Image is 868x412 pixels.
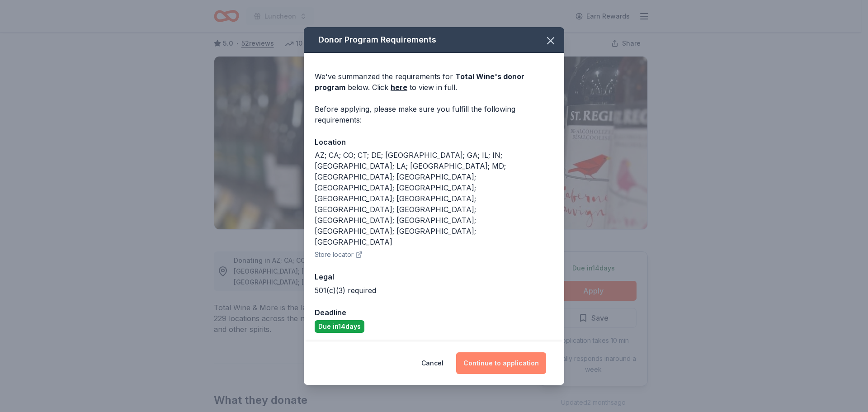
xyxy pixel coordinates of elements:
[315,150,553,247] div: AZ; CA; CO; CT; DE; [GEOGRAPHIC_DATA]; GA; IL; IN; [GEOGRAPHIC_DATA]; LA; [GEOGRAPHIC_DATA]; MD; ...
[315,320,364,333] div: Due in 14 days
[315,136,553,148] div: Location
[421,352,443,374] button: Cancel
[456,352,546,374] button: Continue to application
[315,71,553,93] div: We've summarized the requirements for below. Click to view in full.
[315,249,363,260] button: Store locator
[315,104,553,125] div: Before applying, please make sure you fulfill the following requirements:
[304,27,564,53] div: Donor Program Requirements
[315,307,553,318] div: Deadline
[315,271,553,283] div: Legal
[315,285,553,296] div: 501(c)(3) required
[391,82,407,93] a: here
